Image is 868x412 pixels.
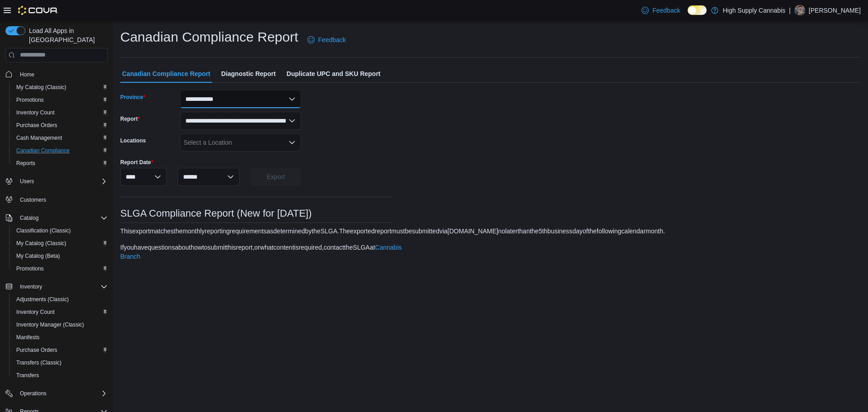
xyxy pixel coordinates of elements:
[13,319,88,330] a: Inventory Manager (Classic)
[25,26,108,44] span: Load All Apps in [GEOGRAPHIC_DATA]
[9,356,111,369] button: Transfers (Classic)
[688,5,707,15] input: Dark Mode
[16,308,55,316] span: Inventory Count
[122,65,210,83] span: Canadian Compliance Report
[120,208,392,219] h3: SLGA Compliance Report (New for [DATE])
[16,160,35,167] span: Reports
[9,119,111,132] button: Purchase Orders
[9,306,111,318] button: Inventory Count
[13,307,108,317] span: Inventory Count
[13,158,39,169] a: Reports
[120,137,146,144] label: Locations
[13,145,108,156] span: Canadian Compliance
[16,69,38,80] a: Home
[13,263,47,274] a: Promotions
[16,194,108,205] span: Customers
[794,5,805,16] div: Andy Froneman-Delawski
[13,294,72,305] a: Adjustments (Classic)
[9,157,111,170] button: Reports
[16,213,108,223] span: Catalog
[9,331,111,344] button: Manifests
[16,109,55,116] span: Inventory Count
[13,251,108,261] span: My Catalog (Beta)
[9,262,111,275] button: Promotions
[13,107,108,118] span: Inventory Count
[13,357,108,368] span: Transfers (Classic)
[20,283,42,290] span: Inventory
[13,107,58,118] a: Inventory Count
[13,332,108,343] span: Manifests
[318,35,346,44] span: Feedback
[9,94,111,106] button: Promotions
[9,344,111,356] button: Purchase Orders
[16,252,60,260] span: My Catalog (Beta)
[13,370,108,381] span: Transfers
[16,334,39,341] span: Manifests
[250,168,301,186] button: Export
[13,357,65,368] a: Transfers (Classic)
[20,214,38,222] span: Catalog
[2,68,111,81] button: Home
[120,243,402,261] div: If you have questions about how to submit this report, or what content is required, contact the S...
[16,176,38,187] button: Users
[20,390,47,397] span: Operations
[16,84,66,91] span: My Catalog (Classic)
[20,178,34,185] span: Users
[13,294,108,305] span: Adjustments (Classic)
[16,134,62,142] span: Cash Management
[9,106,111,119] button: Inventory Count
[789,5,791,16] p: |
[288,139,296,146] button: Open list of options
[13,319,108,330] span: Inventory Manager (Classic)
[287,65,381,83] span: Duplicate UPC and SKU Report
[2,387,111,400] button: Operations
[16,147,70,154] span: Canadian Compliance
[9,81,111,94] button: My Catalog (Classic)
[20,71,34,78] span: Home
[13,238,108,249] span: My Catalog (Classic)
[16,296,69,303] span: Adjustments (Classic)
[2,212,111,224] button: Catalog
[13,133,108,143] span: Cash Management
[13,251,64,261] a: My Catalog (Beta)
[2,193,111,206] button: Customers
[9,237,111,250] button: My Catalog (Classic)
[9,369,111,382] button: Transfers
[2,280,111,293] button: Inventory
[13,95,47,105] a: Promotions
[120,227,665,236] div: This export matches the monthly reporting requirements as determined by the SLGA. The exported re...
[9,293,111,306] button: Adjustments (Classic)
[16,281,46,292] button: Inventory
[304,31,349,49] a: Feedback
[16,372,39,379] span: Transfers
[16,240,66,247] span: My Catalog (Classic)
[809,5,861,16] p: [PERSON_NAME]
[16,321,84,328] span: Inventory Manager (Classic)
[13,225,75,236] a: Classification (Classic)
[13,332,43,343] a: Manifests
[13,370,42,381] a: Transfers
[13,82,108,93] span: My Catalog (Classic)
[13,225,108,236] span: Classification (Classic)
[13,133,66,143] a: Cash Management
[13,345,108,355] span: Purchase Orders
[13,120,61,131] a: Purchase Orders
[16,359,61,366] span: Transfers (Classic)
[638,1,684,19] a: Feedback
[16,213,42,223] button: Catalog
[16,265,44,272] span: Promotions
[13,307,58,317] a: Inventory Count
[13,145,73,156] a: Canadian Compliance
[13,120,108,131] span: Purchase Orders
[9,250,111,262] button: My Catalog (Beta)
[120,28,298,46] h1: Canadian Compliance Report
[120,244,402,260] a: Cannabis Branch
[2,175,111,188] button: Users
[18,6,58,15] img: Cova
[13,263,108,274] span: Promotions
[16,96,44,104] span: Promotions
[9,318,111,331] button: Inventory Manager (Classic)
[9,132,111,144] button: Cash Management
[120,115,140,123] label: Report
